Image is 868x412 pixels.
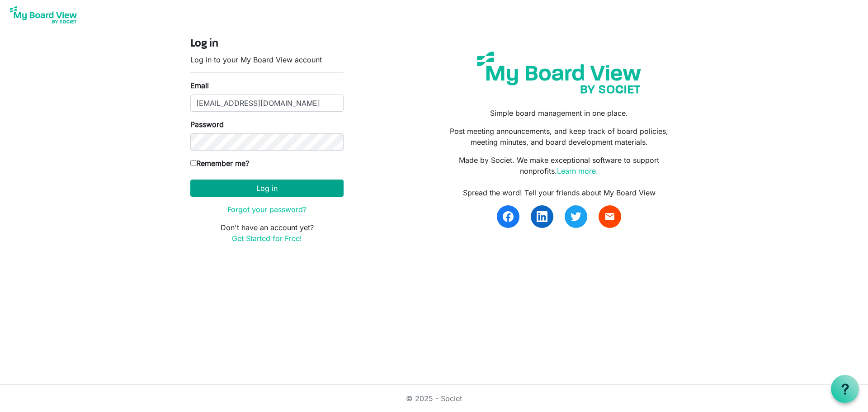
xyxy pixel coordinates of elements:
p: Post meeting announcements, and keep track of board policies, meeting minutes, and board developm... [441,126,678,147]
img: twitter.svg [571,211,581,222]
p: Simple board management in one place. [441,108,678,118]
p: Made by Societ. We make exceptional software to support nonprofits. [441,155,678,176]
img: my-board-view-societ.svg [470,45,648,100]
input: Remember me? [190,160,196,166]
a: © 2025 - Societ [406,394,462,403]
label: Remember me? [190,158,249,169]
div: Spread the word! Tell your friends about My Board View [441,187,678,198]
img: My Board View Logo [7,4,80,26]
h4: Log in [190,38,344,51]
label: Email [190,80,209,91]
button: Log in [190,180,344,197]
span: email [604,211,615,222]
a: Get Started for Free! [232,234,302,243]
a: Learn more. [557,166,598,175]
img: linkedin.svg [537,211,547,222]
p: Log in to your My Board View account [190,54,344,65]
a: email [599,205,621,228]
p: Don't have an account yet? [190,222,344,244]
a: Forgot your password? [227,205,307,214]
img: facebook.svg [503,211,514,222]
label: Password [190,119,224,130]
